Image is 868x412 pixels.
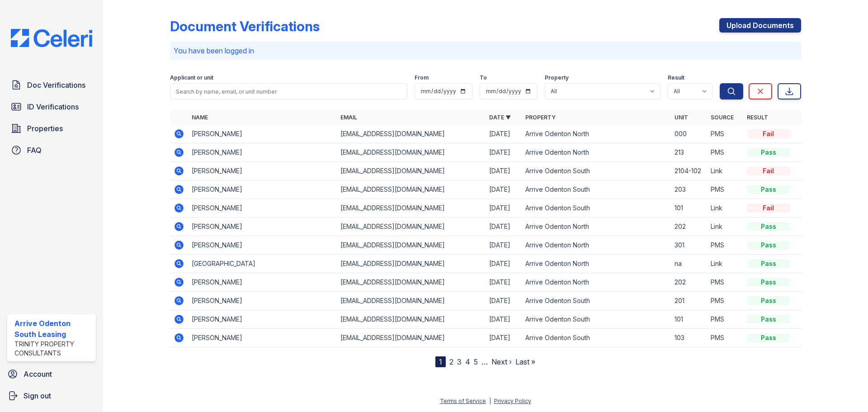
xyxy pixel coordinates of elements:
td: PMS [707,143,743,162]
a: 2 [449,357,453,366]
td: [DATE] [486,292,522,310]
td: [EMAIL_ADDRESS][DOMAIN_NAME] [337,125,486,143]
td: [PERSON_NAME] [188,292,337,310]
td: [DATE] [486,162,522,180]
div: Pass [747,278,790,287]
td: [DATE] [486,180,522,199]
td: [EMAIL_ADDRESS][DOMAIN_NAME] [337,162,486,180]
td: Link [707,255,743,273]
div: Pass [747,315,790,324]
td: PMS [707,180,743,199]
label: Property [545,74,569,81]
td: [DATE] [486,143,522,162]
td: 201 [671,292,707,310]
div: Pass [747,241,790,250]
div: Pass [747,259,790,268]
td: [PERSON_NAME] [188,143,337,162]
td: PMS [707,236,743,255]
div: Pass [747,296,790,305]
td: [EMAIL_ADDRESS][DOMAIN_NAME] [337,236,486,255]
label: Result [668,74,684,81]
td: [EMAIL_ADDRESS][DOMAIN_NAME] [337,273,486,292]
td: PMS [707,125,743,143]
td: Arrive Odenton North [522,255,670,273]
td: [EMAIL_ADDRESS][DOMAIN_NAME] [337,199,486,218]
a: Privacy Policy [494,398,531,404]
td: [DATE] [486,125,522,143]
a: Upload Documents [719,18,801,33]
span: … [481,356,488,367]
a: Unit [675,114,688,121]
a: 3 [457,357,462,366]
td: Arrive Odenton South [522,199,670,218]
span: Properties [27,123,63,134]
td: Arrive Odenton South [522,310,670,329]
td: Arrive Odenton South [522,292,670,310]
td: Arrive Odenton South [522,180,670,199]
div: Trinity Property Consultants [14,340,92,358]
td: Link [707,218,743,236]
td: 101 [671,310,707,329]
a: Name [192,114,208,121]
td: Arrive Odenton North [522,236,670,255]
td: [PERSON_NAME] [188,218,337,236]
label: Applicant or unit [170,74,213,81]
td: 000 [671,125,707,143]
td: [PERSON_NAME] [188,236,337,255]
div: Fail [747,166,790,175]
td: [EMAIL_ADDRESS][DOMAIN_NAME] [337,292,486,310]
td: [PERSON_NAME] [188,310,337,329]
td: 2104-102 [671,162,707,180]
td: Arrive Odenton North [522,125,670,143]
a: FAQ [7,141,96,159]
td: [EMAIL_ADDRESS][DOMAIN_NAME] [337,310,486,329]
td: na [671,255,707,273]
td: PMS [707,329,743,347]
td: 202 [671,273,707,292]
a: Account [4,365,99,383]
td: [PERSON_NAME] [188,125,337,143]
td: 101 [671,199,707,218]
div: Arrive Odenton South Leasing [14,318,92,340]
a: Result [747,114,768,121]
div: Document Verifications [170,18,320,34]
td: 203 [671,180,707,199]
td: [PERSON_NAME] [188,180,337,199]
a: Source [711,114,734,121]
td: 202 [671,218,707,236]
td: [DATE] [486,199,522,218]
a: Properties [7,119,96,137]
a: Email [340,114,357,121]
td: Link [707,162,743,180]
div: Pass [747,222,790,231]
td: [EMAIL_ADDRESS][DOMAIN_NAME] [337,218,486,236]
td: Arrive Odenton North [522,143,670,162]
td: PMS [707,310,743,329]
td: [PERSON_NAME] [188,162,337,180]
p: You have been logged in [174,45,797,56]
td: [EMAIL_ADDRESS][DOMAIN_NAME] [337,329,486,347]
td: 103 [671,329,707,347]
td: [PERSON_NAME] [188,329,337,347]
td: [DATE] [486,273,522,292]
a: Date ▼ [489,114,511,121]
td: [DATE] [486,329,522,347]
div: Pass [747,333,790,342]
td: [GEOGRAPHIC_DATA] [188,255,337,273]
td: [DATE] [486,310,522,329]
span: Account [24,369,52,379]
a: Last » [515,357,535,366]
td: PMS [707,292,743,310]
div: Fail [747,204,790,213]
label: From [415,74,429,81]
div: Pass [747,148,790,157]
a: Sign out [4,387,99,405]
a: 4 [465,357,470,366]
label: To [480,74,487,81]
input: Search by name, email, or unit number [170,83,407,99]
td: Arrive Odenton South [522,329,670,347]
span: FAQ [27,145,42,156]
a: ID Verifications [7,98,96,116]
td: Arrive Odenton South [522,162,670,180]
